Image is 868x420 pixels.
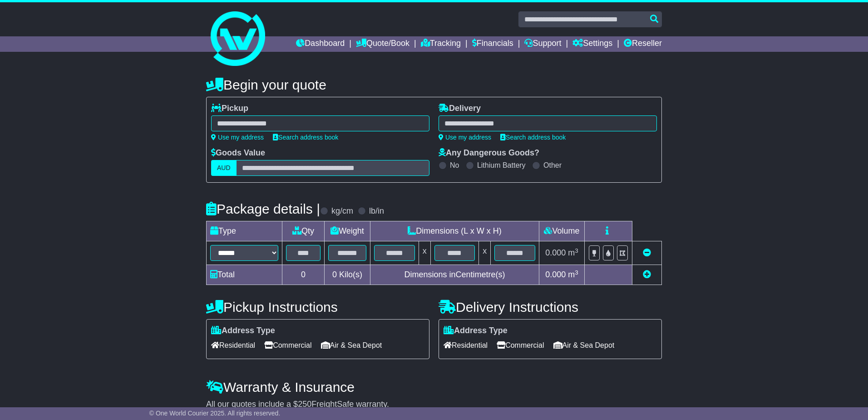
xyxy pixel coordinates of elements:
td: Volume [539,221,584,241]
label: No [450,161,459,170]
a: Use my address [211,134,264,141]
label: AUD [211,160,237,176]
a: Quote/Book [356,36,409,52]
label: Address Type [211,326,275,336]
span: Residential [211,338,255,352]
a: Use my address [439,134,491,141]
a: Reseller [624,36,662,52]
a: Search address book [273,134,338,141]
span: Air & Sea Depot [553,338,615,352]
td: 0 [282,265,325,285]
span: 0.000 [545,270,566,279]
h4: Package details | [206,201,320,216]
td: Qty [282,221,325,241]
a: Search address book [500,134,566,141]
h4: Begin your quote [206,77,662,92]
td: Dimensions (L x W x H) [370,221,539,241]
a: Support [524,36,561,52]
sup: 3 [575,247,578,254]
label: Other [543,161,562,170]
td: Dimensions in Centimetre(s) [370,265,539,285]
label: lb/in [369,206,384,216]
label: Delivery [439,104,481,114]
td: Weight [325,221,370,241]
div: All our quotes include a $ FreightSafe warranty. [206,400,662,410]
label: Goods Value [211,148,265,158]
span: Commercial [264,338,311,352]
span: m [568,270,578,279]
h4: Pickup Instructions [206,300,429,315]
a: Add new item [643,270,651,279]
label: Any Dangerous Goods? [439,148,539,158]
td: Total [207,265,282,285]
span: 250 [298,400,311,409]
a: Dashboard [296,36,345,52]
label: kg/cm [331,206,353,216]
label: Address Type [444,326,508,336]
span: Commercial [497,338,544,352]
span: © One World Courier 2025. All rights reserved. [149,410,281,417]
a: Financials [472,36,513,52]
a: Settings [572,36,612,52]
td: x [479,241,491,265]
td: Type [207,221,282,241]
span: m [568,248,578,257]
label: Pickup [211,104,248,114]
a: Tracking [421,36,461,52]
h4: Delivery Instructions [439,300,662,315]
h4: Warranty & Insurance [206,380,662,395]
sup: 3 [575,269,578,276]
span: 0.000 [545,248,566,257]
span: 0 [332,270,337,279]
td: x [419,241,430,265]
span: Residential [444,338,488,352]
td: Kilo(s) [325,265,370,285]
a: Remove this item [643,248,651,257]
span: Air & Sea Depot [321,338,382,352]
label: Lithium Battery [477,161,526,170]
